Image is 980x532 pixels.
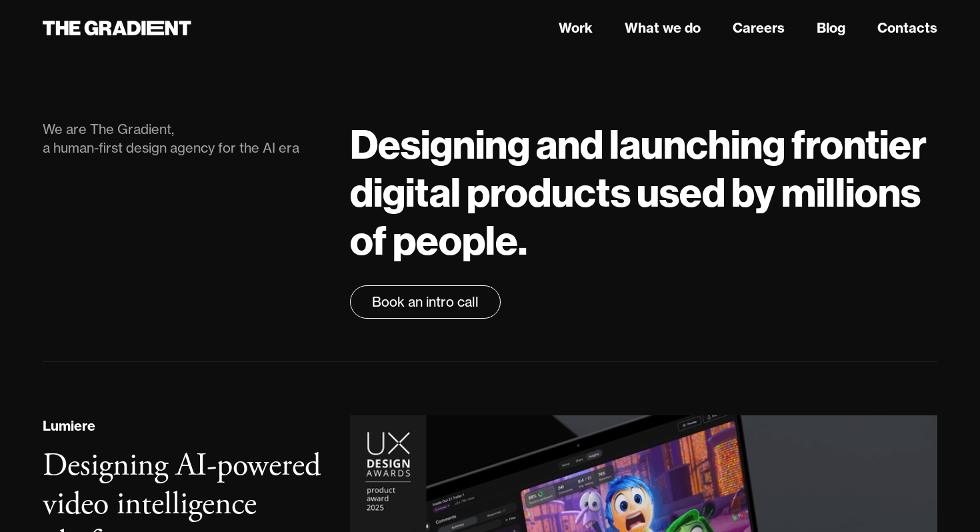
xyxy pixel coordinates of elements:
[817,18,845,38] a: Blog
[733,18,785,38] a: Careers
[350,120,937,264] h1: Designing and launching frontier digital products used by millions of people.
[350,285,501,319] a: Book an intro call
[43,416,95,436] div: Lumiere
[43,120,323,157] div: We are The Gradient, a human-first design agency for the AI era
[625,18,701,38] a: What we do
[559,18,593,38] a: Work
[877,18,937,38] a: Contacts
